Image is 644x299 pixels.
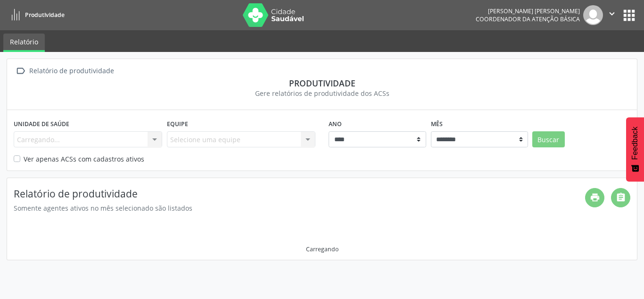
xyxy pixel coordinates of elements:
i:  [14,64,27,78]
div: Somente agentes ativos no mês selecionado são listados [14,203,585,213]
a:  Relatório de produtividade [14,64,116,78]
label: Ver apenas ACSs com cadastros ativos [24,154,144,164]
button: Buscar [532,131,565,147]
div: Gere relatórios de produtividade dos ACSs [14,88,630,98]
label: Unidade de saúde [14,117,69,131]
h4: Relatório de produtividade [14,188,585,200]
button:  [603,5,621,25]
label: Ano [329,117,342,131]
img: img [583,5,603,25]
label: Equipe [167,117,188,131]
label: Mês [431,117,443,131]
span: Coordenador da Atenção Básica [476,15,580,23]
div: Relatório de produtividade [27,64,116,78]
button: Feedback - Mostrar pesquisa [626,117,644,181]
button: apps [621,7,637,24]
div: Carregando [306,245,339,253]
a: Relatório [3,34,45,52]
span: Feedback [631,127,639,160]
div: [PERSON_NAME] [PERSON_NAME] [476,7,580,15]
a: Produtividade [7,7,65,23]
i:  [607,9,617,19]
div: Produtividade [14,78,630,88]
span: Produtividade [25,11,65,19]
